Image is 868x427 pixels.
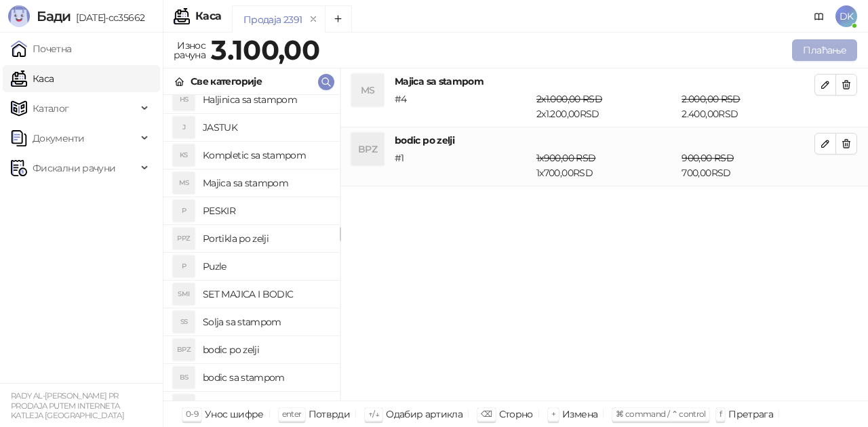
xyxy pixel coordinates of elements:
[682,93,740,105] span: 2.000,00 RSD
[173,283,195,305] div: SMI
[551,409,555,419] span: +
[173,339,195,361] div: BPZ
[679,150,817,180] div: 700,00 RSD
[368,409,379,419] span: ↑/↓
[33,95,69,122] span: Каталог
[351,74,384,106] div: MS
[33,125,84,152] span: Документи
[534,91,679,121] div: 2 x 1.200,00 RSD
[203,367,329,388] h4: bodic sa stampom
[191,74,262,89] div: Све категорије
[173,256,195,277] div: P
[728,405,773,423] div: Претрага
[203,200,329,222] h4: PESKIR
[203,172,329,194] h4: Majica sa stampom
[173,200,195,222] div: P
[11,65,54,92] a: Каса
[203,144,329,166] h4: Kompletic sa stampom
[195,11,221,22] div: Каса
[309,405,351,423] div: Потврди
[562,405,597,423] div: Измена
[163,95,340,401] div: grid
[173,394,195,416] div: DDS
[173,367,195,388] div: BS
[173,172,195,194] div: MS
[351,133,384,165] div: BPZ
[203,89,329,110] h4: Haljinica sa stampom
[173,311,195,333] div: SS
[481,409,492,419] span: ⌫
[203,228,329,249] h4: Portikla po zelji
[499,405,533,423] div: Сторно
[205,405,264,423] div: Унос шифре
[186,409,198,419] span: 0-9
[171,37,208,64] div: Износ рачуна
[173,117,195,138] div: J
[173,144,195,166] div: KS
[203,339,329,361] h4: bodic po zelji
[11,35,72,62] a: Почетна
[395,74,814,89] h4: Majica sa stampom
[792,39,857,61] button: Плаћање
[682,152,734,164] span: 900,00 RSD
[203,311,329,333] h4: Solja sa stampom
[33,155,115,182] span: Фискални рачуни
[203,117,329,138] h4: JASTUK
[395,133,814,148] h4: bodic po zelji
[282,409,302,419] span: enter
[203,394,329,416] h4: deciji duks sa stampom
[243,12,302,27] div: Продаја 2391
[835,5,857,27] span: DK
[203,283,329,305] h4: SET MAJICA I BODIC
[536,93,602,105] span: 2 x 1.000,00 RSD
[392,150,534,180] div: # 1
[211,33,319,66] strong: 3.100,00
[392,91,534,121] div: # 4
[71,12,144,24] span: [DATE]-cc35662
[173,89,195,110] div: HS
[536,152,595,164] span: 1 x 900,00 RSD
[719,409,722,419] span: f
[37,8,71,24] span: Бади
[534,150,679,180] div: 1 x 700,00 RSD
[616,409,706,419] span: ⌘ command / ⌃ control
[8,5,30,27] img: Logo
[808,5,830,27] a: Документација
[325,5,352,33] button: Add tab
[386,405,462,423] div: Одабир артикла
[11,391,124,420] small: RADY AL-[PERSON_NAME] PR PRODAJA PUTEM INTERNETA KATLEJA [GEOGRAPHIC_DATA]
[203,256,329,277] h4: Puzle
[173,228,195,249] div: PPZ
[304,14,322,25] button: remove
[679,91,817,121] div: 2.400,00 RSD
